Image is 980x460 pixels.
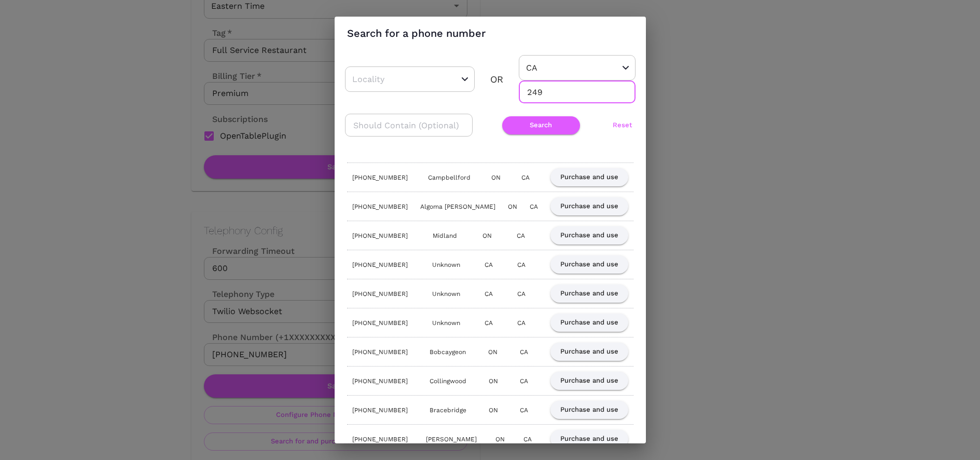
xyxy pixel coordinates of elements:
[352,260,408,270] div: [PHONE_NUMBER]
[426,434,477,444] div: [PERSON_NAME]
[520,347,528,357] div: CA
[352,376,408,386] div: [PHONE_NUMBER]
[550,314,628,332] button: Purchase and use
[430,347,466,357] div: Bobcaygeon
[345,114,473,137] input: Should Contain (Optional)
[488,347,498,357] div: ON
[433,231,457,241] div: Midland
[430,405,466,415] div: Bracebridge
[430,376,466,386] div: Collingwood
[352,318,408,328] div: [PHONE_NUMBER]
[432,318,460,328] div: Unknown
[485,289,493,299] div: CA
[489,405,498,415] div: ON
[335,17,646,50] h2: Search for a phone number
[482,231,492,241] div: ON
[550,372,628,390] button: Purchase and use
[550,168,628,186] button: Purchase and use
[350,71,438,87] input: Locality
[520,405,528,415] div: CA
[550,401,628,419] button: Purchase and use
[550,255,628,274] button: Purchase and use
[352,347,408,357] div: [PHONE_NUMBER]
[610,116,636,134] button: Reset
[352,172,408,183] div: [PHONE_NUMBER]
[489,376,498,386] div: ON
[432,289,460,299] div: Unknown
[550,197,628,215] button: Purchase and use
[550,343,628,361] button: Purchase and use
[619,62,632,74] button: Open
[550,285,628,303] button: Purchase and use
[485,318,493,328] div: CA
[459,73,471,86] button: Open
[519,80,636,103] input: Area Code
[432,260,460,270] div: Unknown
[550,430,628,448] button: Purchase and use
[520,376,528,386] div: CA
[428,172,471,183] div: Campbellford
[517,289,526,299] div: CA
[508,201,517,212] div: ON
[420,201,495,212] div: Algoma [PERSON_NAME]
[352,434,408,444] div: [PHONE_NUMBER]
[352,405,408,415] div: [PHONE_NUMBER]
[502,116,580,134] button: Search
[523,60,599,76] input: Country
[530,201,538,212] div: CA
[490,72,503,87] div: OR
[485,260,493,270] div: CA
[517,318,526,328] div: CA
[495,434,505,444] div: ON
[352,289,408,299] div: [PHONE_NUMBER]
[550,226,628,245] button: Purchase and use
[352,201,408,212] div: [PHONE_NUMBER]
[523,434,532,444] div: CA
[517,260,526,270] div: CA
[521,172,530,183] div: CA
[491,172,501,183] div: ON
[352,231,408,241] div: [PHONE_NUMBER]
[517,231,525,241] div: CA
